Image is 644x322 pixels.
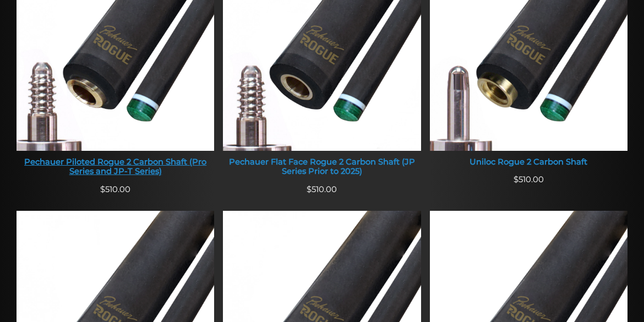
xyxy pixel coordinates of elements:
[100,184,130,194] span: 510.00
[17,157,214,177] div: Pechauer Piloted Rogue 2 Carbon Shaft (Pro Series and JP-T Series)
[100,184,105,194] span: $
[307,184,312,194] span: $
[223,157,421,177] div: Pechauer Flat Face Rogue 2 Carbon Shaft (JP Series Prior to 2025)
[514,174,544,184] span: 510.00
[514,174,519,184] span: $
[430,157,627,167] div: Uniloc Rogue 2 Carbon Shaft
[307,184,337,194] span: 510.00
